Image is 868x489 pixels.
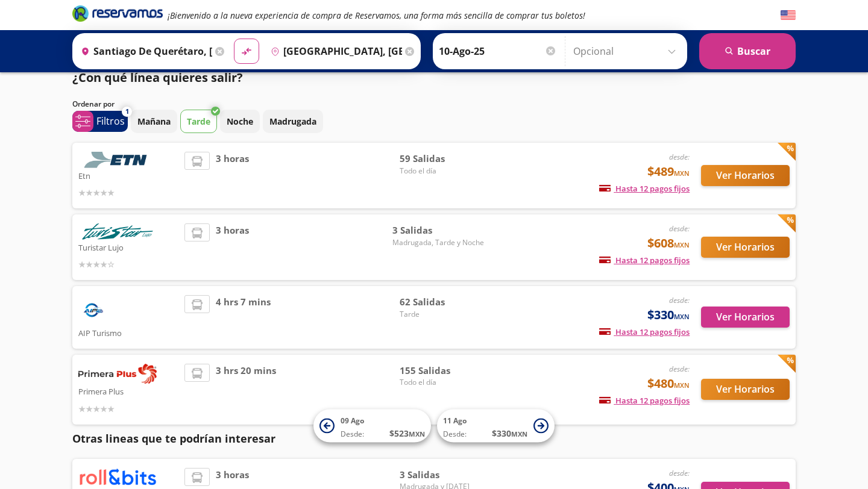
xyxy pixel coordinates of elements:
i: Brand Logo [72,4,163,22]
p: Etn [78,168,178,182]
span: 09 Ago [341,416,364,426]
span: 11 Ago [443,416,467,426]
button: Madrugada [263,110,323,133]
a: Brand Logo [72,4,163,26]
em: ¡Bienvenido a la nueva experiencia de compra de Reservamos, una forma más sencilla de comprar tus... [168,10,585,21]
button: 1Filtros [72,111,128,132]
img: AIP Turismo [78,295,108,325]
em: desde: [669,364,690,374]
span: Hasta 12 pagos fijos [599,255,690,266]
span: 1 [125,107,129,117]
p: Noche [227,115,253,128]
span: $ 330 [492,427,527,440]
p: ¿Con qué línea quieres salir? [72,69,243,87]
input: Elegir Fecha [439,36,557,66]
span: 3 horas [216,152,249,199]
em: desde: [669,468,690,478]
em: desde: [669,152,690,162]
button: English [781,8,796,23]
small: MXN [674,169,690,178]
img: Roll & Bits [78,468,157,485]
p: Turistar Lujo [78,240,178,254]
span: Madrugada, Tarde y Noche [392,237,484,248]
img: Turistar Lujo [78,223,157,240]
em: desde: [669,295,690,305]
span: $ 523 [389,427,425,440]
button: Ver Horarios [701,379,790,400]
small: MXN [511,429,527,438]
span: 3 Salidas [392,223,484,237]
button: Noche [220,110,260,133]
input: Buscar Origen [76,36,212,66]
p: Primera Plus [78,384,178,398]
em: desde: [669,223,690,234]
span: 3 horas [216,223,249,271]
button: Tarde [180,110,217,133]
span: Hasta 12 pagos fijos [599,395,690,406]
span: 59 Salidas [400,152,484,166]
span: 4 hrs 7 mins [216,295,271,340]
span: $480 [647,375,690,393]
img: Etn [78,152,157,168]
span: Desde: [341,429,364,440]
span: 3 hrs 20 mins [216,364,276,416]
span: 155 Salidas [400,364,484,378]
button: 09 AgoDesde:$523MXN [313,410,431,443]
p: Otras lineas que te podrían interesar [72,431,796,447]
p: Mañana [137,115,171,128]
small: MXN [674,312,690,321]
span: Tarde [400,309,484,320]
button: Mañana [131,110,177,133]
small: MXN [674,240,690,249]
span: Todo el día [400,166,484,176]
span: Desde: [443,429,467,440]
button: Ver Horarios [701,237,790,258]
span: 62 Salidas [400,295,484,309]
p: Madrugada [269,115,316,128]
img: Primera Plus [78,364,157,384]
p: Tarde [187,115,210,128]
p: Filtros [96,114,125,128]
span: $608 [647,234,690,252]
input: Opcional [573,36,681,66]
span: 3 Salidas [400,468,484,482]
input: Buscar Destino [266,36,402,66]
p: AIP Turismo [78,325,178,340]
button: 11 AgoDesde:$330MXN [437,410,555,443]
button: Ver Horarios [701,165,790,186]
small: MXN [674,381,690,390]
span: Todo el día [400,377,484,388]
small: MXN [409,429,425,438]
button: Buscar [699,33,796,69]
span: $330 [647,306,690,324]
span: Hasta 12 pagos fijos [599,183,690,194]
button: Ver Horarios [701,307,790,328]
span: $489 [647,163,690,181]
span: Hasta 12 pagos fijos [599,326,690,337]
p: Ordenar por [72,99,115,110]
